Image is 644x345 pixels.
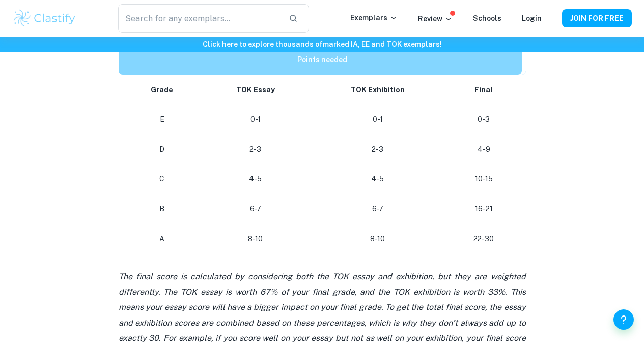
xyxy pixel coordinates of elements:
p: A [131,232,194,246]
p: B [131,202,194,216]
p: 6-7 [317,202,438,216]
img: Clastify logo [12,8,77,28]
a: Login [522,14,542,22]
p: 4-5 [317,172,438,186]
p: 4-9 [454,142,513,156]
h6: Click here to explore thousands of marked IA, EE and TOK exemplars ! [2,39,642,50]
p: 6-7 [210,202,301,216]
p: Exemplars [350,12,398,23]
button: JOIN FOR FREE [562,9,632,27]
input: Search for any exemplars... [118,4,281,33]
p: 4-5 [210,172,301,186]
p: 2-3 [317,142,438,156]
button: Help and Feedback [613,309,634,330]
strong: Grade [151,85,173,94]
p: 2-3 [210,142,301,156]
p: 16-21 [454,202,513,216]
a: Schools [473,14,501,22]
p: Review [418,13,453,24]
p: E [131,112,194,126]
p: D [131,142,194,156]
strong: TOK Exhibition [351,85,405,94]
p: 10-15 [454,172,513,186]
p: 0-1 [317,112,438,126]
p: 8-10 [317,232,438,246]
p: 22-30 [454,232,513,246]
p: Points needed [131,53,514,67]
strong: Final [474,85,493,94]
p: C [131,172,194,186]
p: 0-1 [210,112,301,126]
p: 8-10 [210,232,301,246]
p: 0-3 [454,112,513,126]
strong: TOK Essay [236,85,275,94]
